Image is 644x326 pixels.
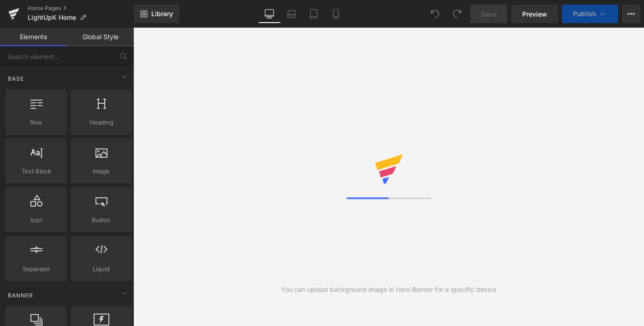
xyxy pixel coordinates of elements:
[303,5,325,23] a: Tablet
[73,166,129,176] span: Image
[28,5,134,12] a: Home Pages
[448,5,466,23] button: Redo
[73,215,129,225] span: Button
[7,291,34,300] span: Banner
[280,5,303,23] a: Laptop
[8,118,64,127] span: Row
[522,9,547,19] span: Preview
[151,10,173,18] span: Library
[622,5,640,23] button: More
[511,5,558,23] a: Preview
[7,74,25,83] span: Base
[481,9,496,19] span: Save
[8,166,64,176] span: Text Block
[134,5,179,23] a: New Library
[28,14,76,21] span: LightUpK Home
[67,28,134,46] a: Global Style
[258,5,280,23] a: Desktop
[73,118,129,127] span: Heading
[281,285,496,295] div: You can upload background image in Hero Banner for a specific device
[8,264,64,274] span: Separator
[426,5,444,23] button: Undo
[73,264,129,274] span: Liquid
[562,5,618,23] button: Publish
[325,5,347,23] a: Mobile
[8,215,64,225] span: Icon
[573,10,596,18] span: Publish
